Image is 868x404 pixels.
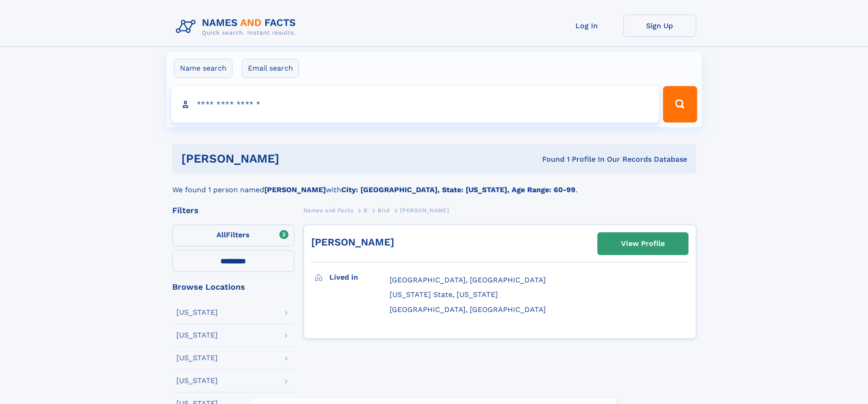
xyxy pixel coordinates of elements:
[176,332,218,339] div: [US_STATE]
[623,15,696,37] a: Sign Up
[311,236,394,248] a: [PERSON_NAME]
[181,153,411,164] h1: [PERSON_NAME]
[621,233,665,254] div: View Profile
[400,207,449,214] span: [PERSON_NAME]
[390,276,546,284] span: [GEOGRAPHIC_DATA], [GEOGRAPHIC_DATA]
[172,225,294,246] label: Filters
[174,59,232,78] label: Name search
[176,354,218,362] div: [US_STATE]
[411,154,687,164] div: Found 1 Profile In Our Records Database
[176,309,218,316] div: [US_STATE]
[172,283,294,291] div: Browse Locations
[172,206,294,215] div: Filters
[172,15,303,39] img: Logo Names and Facts
[378,205,390,216] a: Bird
[176,377,218,384] div: [US_STATE]
[378,207,390,214] span: Bird
[264,185,326,194] b: [PERSON_NAME]
[390,290,498,299] span: [US_STATE] State, [US_STATE]
[598,233,688,255] a: View Profile
[364,205,368,216] a: B
[663,86,697,123] button: Search Button
[329,270,390,285] h3: Lived in
[242,59,299,78] label: Email search
[390,305,546,314] span: [GEOGRAPHIC_DATA], [GEOGRAPHIC_DATA]
[341,185,575,194] b: City: [GEOGRAPHIC_DATA], State: [US_STATE], Age Range: 60-99
[171,86,659,123] input: search input
[364,207,368,214] span: B
[216,230,226,239] span: All
[303,205,354,216] a: Names and Facts
[550,15,623,37] a: Log In
[172,174,696,195] div: We found 1 person named with .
